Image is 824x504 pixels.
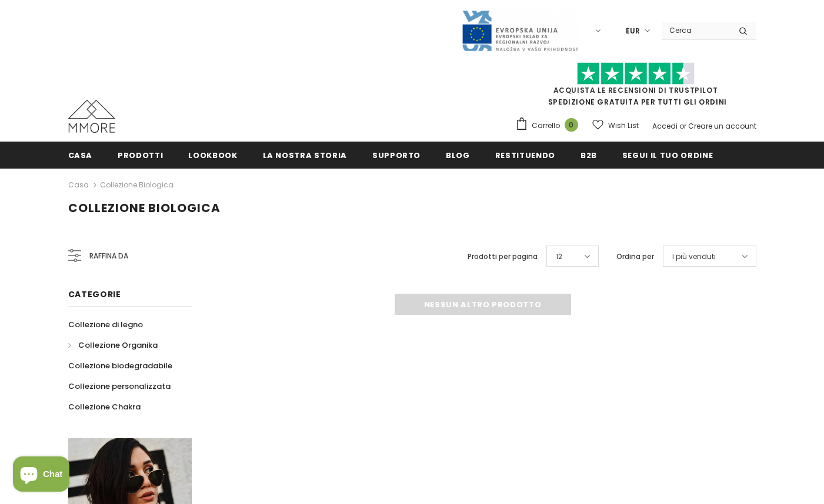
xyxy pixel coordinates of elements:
[581,142,597,168] a: B2B
[100,180,174,190] a: Collezione biologica
[495,142,555,168] a: Restituendo
[515,68,756,107] span: SPEDIZIONE GRATUITA PER TUTTI GLI ORDINI
[68,381,171,392] span: Collezione personalizzata
[78,340,158,351] span: Collezione Organika
[68,142,93,168] a: Casa
[188,150,237,161] span: Lookbook
[118,142,163,168] a: Prodotti
[188,142,237,168] a: Lookbook
[495,150,555,161] span: Restituendo
[672,251,716,263] span: I più venduti
[565,118,578,132] span: 0
[68,397,141,417] a: Collezione Chakra
[89,250,128,263] span: Raffina da
[515,117,584,135] a: Carrello 0
[263,142,347,168] a: La nostra storia
[468,251,538,263] label: Prodotti per pagina
[263,150,347,161] span: La nostra storia
[68,376,171,397] a: Collezione personalizzata
[553,85,718,95] a: Acquista le recensioni di TrustPilot
[608,120,639,132] span: Wish List
[679,121,686,131] span: or
[372,142,421,168] a: supporto
[662,22,730,39] input: Search Site
[68,335,158,355] a: Collezione Organika
[68,200,221,216] span: Collezione biologica
[577,62,695,85] img: Fidati di Pilot Stars
[622,150,713,161] span: Segui il tuo ordine
[446,150,470,161] span: Blog
[581,150,597,161] span: B2B
[68,150,93,161] span: Casa
[556,251,562,263] span: 12
[68,178,89,192] a: Casa
[532,120,560,132] span: Carrello
[622,142,713,168] a: Segui il tuo ordine
[626,25,640,37] span: EUR
[616,251,654,263] label: Ordina per
[9,456,73,495] inbox-online-store-chat: Shopify online store chat
[372,150,421,161] span: supporto
[68,288,121,300] span: Categorie
[446,142,470,168] a: Blog
[118,150,163,161] span: Prodotti
[68,319,143,330] span: Collezione di legno
[68,355,172,376] a: Collezione biodegradabile
[461,9,579,52] img: Javni Razpis
[592,115,639,136] a: Wish List
[68,360,172,371] span: Collezione biodegradabile
[68,314,143,335] a: Collezione di legno
[652,121,678,131] a: Accedi
[688,121,756,131] a: Creare un account
[68,100,115,133] img: Casi MMORE
[68,401,141,412] span: Collezione Chakra
[461,25,579,35] a: Javni Razpis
